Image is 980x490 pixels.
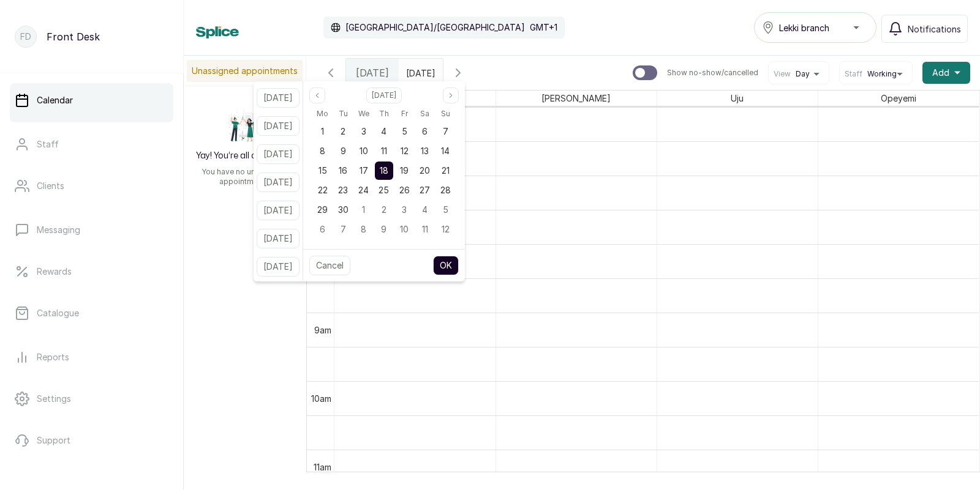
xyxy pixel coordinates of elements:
[435,122,456,141] div: 07 Sep 2025
[314,92,321,99] svg: page previous
[374,220,394,239] div: 09 Oct 2025
[317,106,328,121] span: Mo
[338,204,349,215] span: 30
[379,185,389,195] span: 25
[333,180,353,200] div: 23 Sep 2025
[433,256,459,275] button: OK
[779,21,829,34] span: Lekki branch
[394,106,415,122] div: Friday
[309,392,334,405] div: 10am
[341,126,345,136] span: 2
[47,29,100,44] p: Front Desk
[309,87,325,103] button: Previous month
[358,106,369,121] span: We
[422,224,428,234] span: 11
[366,87,402,103] button: Select month
[309,256,350,275] button: Cancel
[353,122,374,141] div: 03 Sep 2025
[381,224,386,234] span: 9
[318,165,327,176] span: 15
[382,204,386,215] span: 2
[415,141,435,161] div: 13 Sep 2025
[420,106,429,121] span: Sa
[37,393,71,405] p: Settings
[346,59,399,87] div: [DATE]
[361,126,366,136] span: 3
[37,434,70,447] p: Support
[10,169,173,203] a: Clients
[333,106,353,122] div: Tuesday
[358,185,369,195] span: 24
[361,224,366,234] span: 8
[312,106,333,122] div: Monday
[37,307,79,319] p: Catalogue
[442,224,450,234] span: 12
[421,146,429,156] span: 13
[10,423,173,458] a: Support
[345,21,525,34] p: [GEOGRAPHIC_DATA]/[GEOGRAPHIC_DATA]
[922,62,970,84] button: Add
[10,296,173,330] a: Catalogue
[312,200,333,220] div: 29 Sep 2025
[443,126,448,136] span: 7
[440,185,451,195] span: 28
[353,106,374,122] div: Wednesday
[312,180,333,200] div: 22 Sep 2025
[353,161,374,180] div: 17 Sep 2025
[360,165,368,176] span: 17
[320,146,325,156] span: 8
[333,220,353,239] div: 07 Oct 2025
[37,138,59,150] p: Staff
[353,180,374,200] div: 24 Sep 2025
[443,204,448,215] span: 5
[37,265,72,278] p: Rewards
[338,185,348,195] span: 23
[394,141,415,161] div: 12 Sep 2025
[379,106,389,121] span: Th
[422,204,428,215] span: 4
[10,382,173,416] a: Settings
[257,257,300,277] button: [DATE]
[257,229,300,248] button: [DATE]
[257,116,300,136] button: [DATE]
[774,69,824,79] button: ViewDay
[196,150,295,162] h2: Yay! You’re all caught up!
[374,161,394,180] div: 18 Sep 2025
[442,165,450,176] span: 21
[381,126,386,136] span: 4
[312,220,333,239] div: 06 Oct 2025
[311,461,334,473] div: 11am
[257,88,300,108] button: [DATE]
[10,213,173,247] a: Messaging
[667,68,758,78] p: Show no-show/cancelled
[774,69,791,79] span: View
[878,91,919,106] span: Opeyemi
[362,204,365,215] span: 1
[312,161,333,180] div: 15 Sep 2025
[37,224,80,236] p: Messaging
[20,31,31,43] p: FD
[374,141,394,161] div: 11 Sep 2025
[317,204,328,215] span: 29
[435,220,456,239] div: 12 Oct 2025
[399,185,410,195] span: 26
[374,106,394,122] div: Thursday
[415,161,435,180] div: 20 Sep 2025
[10,340,173,374] a: Reports
[312,106,456,239] div: Sep 2025
[320,224,325,234] span: 6
[353,200,374,220] div: 01 Oct 2025
[381,146,387,156] span: 11
[339,165,347,176] span: 16
[312,141,333,161] div: 08 Sep 2025
[374,122,394,141] div: 04 Sep 2025
[257,173,300,192] button: [DATE]
[353,141,374,161] div: 10 Sep 2025
[341,146,346,156] span: 9
[539,91,613,106] span: [PERSON_NAME]
[435,180,456,200] div: 28 Sep 2025
[37,180,64,192] p: Clients
[10,254,173,289] a: Rewards
[10,83,173,117] a: Calendar
[374,200,394,220] div: 02 Oct 2025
